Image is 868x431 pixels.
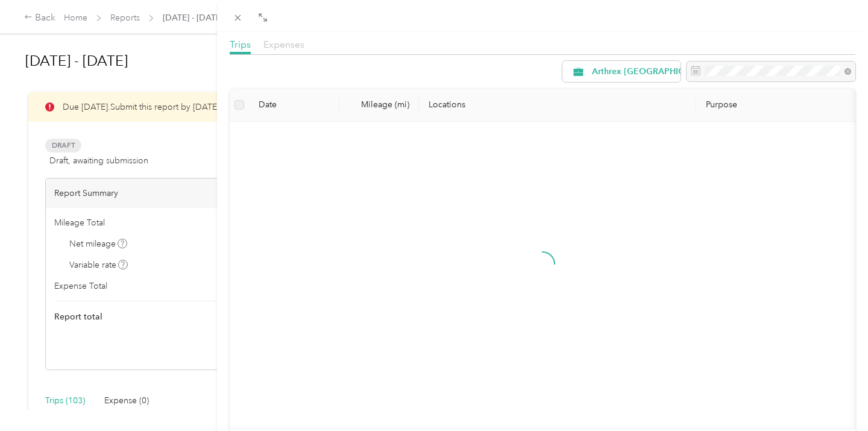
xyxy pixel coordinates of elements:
[696,89,865,122] th: Purpose
[230,39,251,50] span: Trips
[592,68,714,76] span: Arthrex [GEOGRAPHIC_DATA]
[800,363,868,431] iframe: Everlance-gr Chat Button Frame
[263,39,304,50] span: Expenses
[249,89,339,122] th: Date
[339,89,419,122] th: Mileage (mi)
[419,89,696,122] th: Locations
